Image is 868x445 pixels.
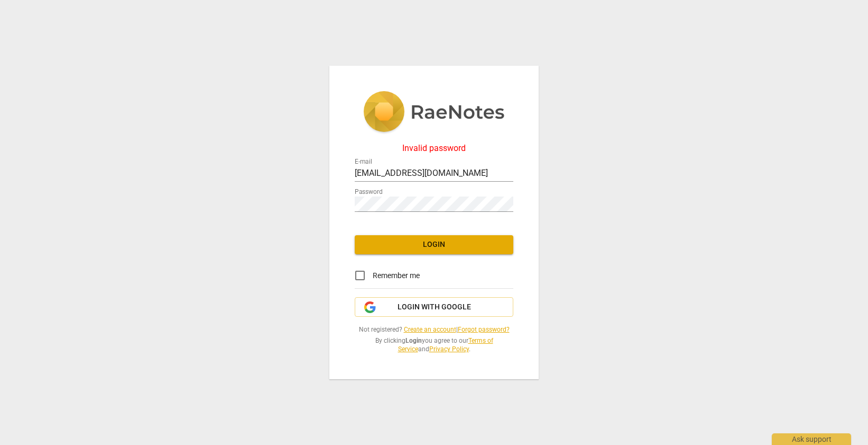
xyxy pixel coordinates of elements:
[363,239,505,250] span: Login
[355,235,513,254] button: Login
[405,337,422,344] b: Login
[429,345,469,353] a: Privacy Policy
[355,325,513,334] span: Not registered? |
[772,433,851,445] div: Ask support
[355,189,383,195] label: Password
[404,326,456,333] a: Create an account
[373,270,420,281] span: Remember me
[355,144,513,153] div: Invalid password
[398,302,471,313] span: Login with Google
[355,297,513,317] button: Login with Google
[363,91,505,135] img: 5ac2273c67554f335776073100b6d88f.svg
[355,158,372,165] label: E-mail
[398,337,493,353] a: Terms of Service
[355,336,513,354] span: By clicking you agree to our and .
[458,326,510,333] a: Forgot password?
